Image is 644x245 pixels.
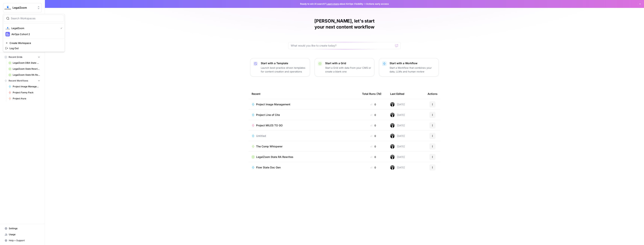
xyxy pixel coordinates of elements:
div: 0 [362,155,384,159]
button: Start with a GridStart a Grid with data from your CMS or create a blank one [315,58,374,77]
a: LegalZoom State RA Rewrites [7,72,42,78]
div: Last Edited [390,89,404,99]
button: Start with a TemplateLaunch best-practice driven templates for content creation and operations [250,58,310,77]
span: LegalZoom State RA Rewrites [256,155,293,159]
span: LegalZoom [13,6,35,10]
div: 0 [362,134,384,138]
a: Log Out [4,46,64,51]
div: [DATE] [390,113,405,117]
span: AirOps Cohort 2 [11,32,61,36]
a: Create Workspace [4,40,64,46]
div: 0 [362,113,384,117]
span: Usage [9,233,40,236]
button: Recent Grids [3,54,42,60]
img: LegalZoom Logo [4,4,11,11]
span: Ready to win AI search? about AirOps Visibility [300,2,363,6]
input: What would you like to create today? [291,44,394,47]
span: Project Line of Cite [256,113,280,117]
img: AirOps Cohort 2 Logo [5,32,10,36]
img: agqtm212c27aeosmjiqx3wzecrl1 [390,102,395,107]
span: LegalZoom State RA Rewrites [13,73,40,77]
a: Settings [3,225,42,231]
span: Help + Support [9,239,40,242]
span: Create Workspace [10,41,61,45]
a: The Comp Whisperer [252,145,356,148]
span: Flow State Doc Gen [256,166,281,169]
img: agqtm212c27aeosmjiqx3wzecrl1 [390,123,395,128]
a: Project Aura [7,96,42,102]
button: Start with a WorkflowStart a Workflow that combines your data, LLMs and human review [379,58,439,77]
span: LegalZoom [11,26,57,30]
div: Total Runs (7d) [362,89,381,99]
input: Search Workspaces [11,17,61,20]
a: Project Image Management [252,103,356,106]
p: Start a Grid with data from your CMS or create a blank one [325,66,371,73]
button: Recent Workflows [3,78,42,84]
p: Start with a Template [261,61,307,65]
span: LegalZoom State Rewrites INC [13,67,40,71]
span: Project Fanny Pack [13,91,40,94]
div: [DATE] [390,144,405,149]
p: Start a Workflow that combines your data, LLMs and human review [390,66,436,73]
img: agqtm212c27aeosmjiqx3wzecrl1 [390,155,395,159]
p: Launch best-practice driven templates for content creation and operations [261,66,307,73]
a: Project Image Management [7,84,42,90]
a: LegalZoom State Rewrites INC [7,66,42,72]
div: [DATE] [390,123,405,128]
div: Actions [428,89,438,99]
button: Help + Support [3,237,42,243]
a: Flow State Doc Gen [252,166,356,169]
span: Actions early access [366,2,389,6]
a: LegalZoom DBA State Articles [7,60,42,66]
div: [DATE] [390,134,405,138]
span: Recent Grids [9,55,22,59]
h1: [PERSON_NAME], let's start your next content workflow [288,18,401,30]
span: Untitled [256,134,266,138]
img: agqtm212c27aeosmjiqx3wzecrl1 [390,113,395,117]
div: [DATE] [390,102,405,107]
button: Workspace: LegalZoom [3,3,42,12]
span: Project MILES TO GO [256,124,283,127]
span: Project Image Management [13,85,40,88]
div: 0 [362,103,384,106]
span: Settings [9,227,40,230]
div: [DATE] [390,165,405,170]
a: Usage [3,231,42,237]
a: LegalZoom State RA Rewrites [252,155,356,159]
a: Project Line of Cite [252,113,356,117]
div: [DATE] [390,155,405,159]
span: The Comp Whisperer [256,145,282,148]
img: agqtm212c27aeosmjiqx3wzecrl1 [390,144,395,149]
a: Learn more [326,2,339,5]
span: Project Aura [13,97,40,100]
a: Untitled [252,134,356,138]
div: 0 [362,145,384,148]
a: Project MILES TO GO [252,124,356,127]
img: agqtm212c27aeosmjiqx3wzecrl1 [390,134,395,138]
div: 0 [362,124,384,127]
span: LegalZoom DBA State Articles [13,61,40,65]
span: Recent Workflows [9,79,28,82]
p: Start with a Workflow [390,61,436,65]
div: Workspace: LegalZoom [3,14,65,52]
span: Project Image Management [256,103,290,106]
div: Recent [252,89,356,99]
p: Start with a Grid [325,61,371,65]
span: Log Out [10,46,61,50]
a: Project Fanny Pack [7,90,42,96]
img: agqtm212c27aeosmjiqx3wzecrl1 [390,165,395,170]
img: LegalZoom Logo [5,26,10,30]
div: 0 [362,166,384,169]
